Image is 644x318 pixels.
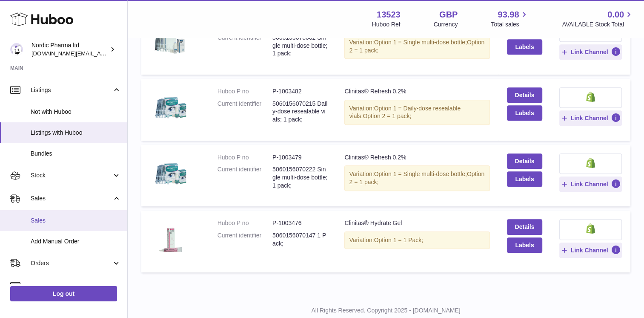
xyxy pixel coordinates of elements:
[491,9,529,29] a: 93.98 Total sales
[559,110,622,126] button: Link Channel
[272,153,327,162] dd: P-1003479
[31,282,121,290] span: Usage
[272,231,327,248] dd: 5060156070147 1 Pack;
[150,153,192,196] img: Clinitas® Refresh 0.2%
[344,231,489,249] div: Variation:
[344,100,489,125] div: Variation:
[562,20,634,29] span: AVAILABLE Stock Total
[218,153,272,162] dt: Huboo P no
[586,158,595,168] img: shopify-small.png
[559,176,622,192] button: Link Channel
[31,150,121,158] span: Bundles
[374,171,467,177] span: Option 1 = Single multi-dose bottle;
[31,86,112,94] span: Listings
[10,286,117,301] a: Log out
[10,43,23,56] img: accounts.uk@nordicpharma.com
[344,87,489,95] div: Clinitas® Refresh 0.2%
[562,9,634,29] a: 0.00 AVAILABLE Stock Total
[586,223,595,234] img: shopify-small.png
[434,20,458,29] div: Currency
[272,165,327,190] dd: 5060156070222 Single multi-dose bottle; 1 pack;
[150,219,192,262] img: Clinitas® Hydrate Gel
[571,48,608,56] span: Link Channel
[31,108,121,116] span: Not with Huboo
[31,237,121,246] span: Add Manual Order
[344,153,489,162] div: Clinitas® Refresh 0.2%
[344,165,489,191] div: Variation:
[374,237,424,243] span: Option 1 = 1 Pack;
[559,243,622,258] button: Link Channel
[218,100,272,124] dt: Current identifier
[31,129,121,137] span: Listings with Huboo
[272,219,327,227] dd: P-1003476
[31,259,112,267] span: Orders
[272,87,327,95] dd: P-1003482
[559,44,622,60] button: Link Channel
[507,87,543,103] a: Details
[377,9,401,20] strong: 13523
[349,105,461,120] span: Option 1 = Daily-dose resealable vials;
[607,9,624,20] span: 0.00
[31,217,121,225] span: Sales
[491,20,529,29] span: Total sales
[218,34,272,58] dt: Current identifier
[135,306,637,315] p: All Rights Reserved. Copyright 2025 - [DOMAIN_NAME]
[31,41,108,58] div: Nordic Pharma ltd
[150,21,192,64] img: Clinitas® Soothe 0.4%
[31,171,112,179] span: Stock
[218,87,272,95] dt: Huboo P no
[507,171,543,187] button: Labels
[498,9,519,20] span: 93.98
[349,39,484,54] span: Option 2 = 1 pack;
[571,246,608,254] span: Link Channel
[218,165,272,190] dt: Current identifier
[507,219,543,234] a: Details
[218,219,272,227] dt: Huboo P no
[586,92,595,102] img: shopify-small.png
[507,105,543,121] button: Labels
[374,39,467,46] span: Option 1 = Single multi-dose bottle;
[507,237,543,253] button: Labels
[218,231,272,248] dt: Current identifier
[344,34,489,59] div: Variation:
[272,100,327,124] dd: 5060156070215 Daily-dose resealable vials; 1 pack;
[31,50,169,57] span: [DOMAIN_NAME][EMAIL_ADDRESS][DOMAIN_NAME]
[31,194,112,202] span: Sales
[507,153,543,169] a: Details
[363,113,411,119] span: Option 2 = 1 pack;
[571,114,608,122] span: Link Channel
[507,39,543,55] button: Labels
[150,87,192,130] img: Clinitas® Refresh 0.2%
[272,34,327,58] dd: 5060156070062 Single multi-dose bottle; 1 pack;
[439,9,458,20] strong: GBP
[571,180,608,188] span: Link Channel
[344,219,489,227] div: Clinitas® Hydrate Gel
[372,20,401,29] div: Huboo Ref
